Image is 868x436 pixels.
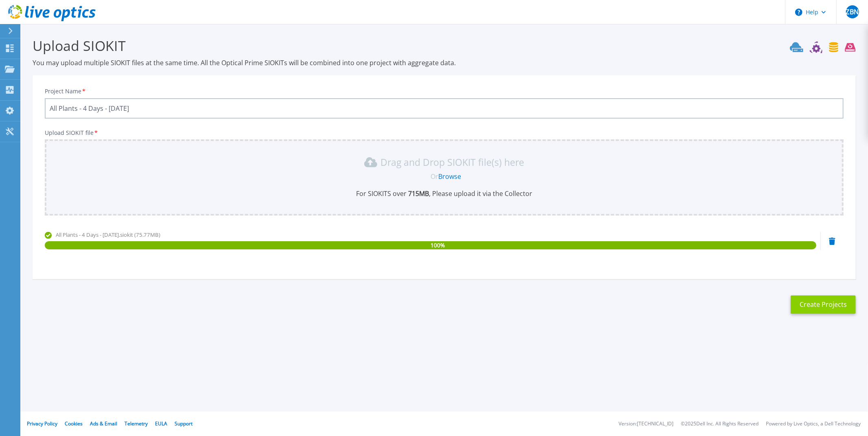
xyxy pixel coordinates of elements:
[33,36,856,55] h3: Upload SIOKIT
[50,189,839,198] p: For SIOKITS over , Please upload it via the Collector
[45,88,86,94] label: Project Name
[45,98,844,119] input: Enter Project Name
[175,420,192,427] a: Support
[766,421,861,427] li: Powered by Live Optics, a Dell Technology
[90,420,117,427] a: Ads & Email
[155,420,167,427] a: EULA
[27,420,57,427] a: Privacy Policy
[407,189,429,198] b: 715 MB
[681,421,759,427] li: © 2025 Dell Inc. All Rights Reserved
[380,158,524,166] p: Drag and Drop SIOKIT file(s) here
[431,241,445,249] span: 100 %
[846,9,859,15] span: ZBN
[33,58,856,67] p: You may upload multiple SIOKIT files at the same time. All the Optical Prime SIOKITs will be comb...
[56,231,160,238] span: All Plants - 4 Days - [DATE].siokit (75.77MB)
[619,421,673,427] li: Version: [TECHNICAL_ID]
[45,130,844,136] p: Upload SIOKIT file
[50,156,839,198] div: Drag and Drop SIOKIT file(s) here OrBrowseFor SIOKITS over 715MB, Please upload it via the Collector
[791,295,856,314] button: Create Projects
[438,172,461,181] a: Browse
[431,172,438,181] span: Or
[65,420,83,427] a: Cookies
[125,420,148,427] a: Telemetry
